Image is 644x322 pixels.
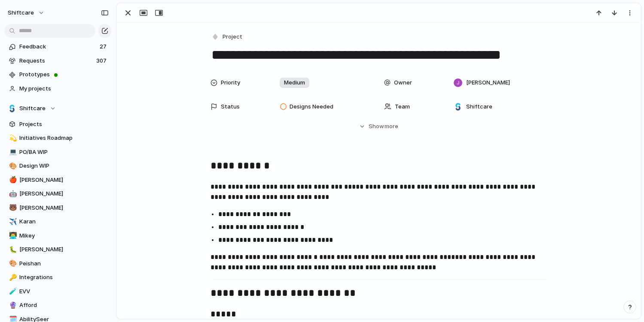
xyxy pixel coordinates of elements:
[4,159,112,172] a: 🎨Design WIP
[8,287,16,296] button: 🧪
[9,301,15,310] div: 🔮
[19,190,109,198] span: [PERSON_NAME]
[19,217,109,226] span: Karan
[19,301,109,310] span: Afford
[8,9,34,17] span: shiftcare
[100,42,108,51] span: 27
[8,204,16,212] button: 🐻
[9,161,15,171] div: 🎨
[4,146,112,159] a: 💻PO/BA WIP
[19,259,109,268] span: Peishan
[19,57,94,65] span: Requests
[466,78,510,87] span: [PERSON_NAME]
[9,189,15,199] div: 🤖
[19,273,109,282] span: Integrations
[19,120,109,129] span: Projects
[4,132,112,144] a: 💫Initiatives Roadmap
[9,259,15,268] div: 🎨
[9,133,15,143] div: 💫
[466,102,492,111] span: Shiftcare
[4,40,112,53] a: Feedback27
[385,122,398,131] span: more
[9,231,15,241] div: 👨‍💻
[395,102,410,111] span: Team
[4,215,112,228] a: ✈️Karan
[4,68,112,81] a: Prototypes
[221,78,240,87] span: Priority
[19,287,109,296] span: EVV
[211,119,547,134] button: Showmore
[8,273,16,282] button: 🔑
[4,6,49,20] button: shiftcare
[9,203,15,213] div: 🐻
[4,271,112,284] a: 🔑Integrations
[210,31,245,43] button: Project
[221,102,240,111] span: Status
[4,243,112,256] a: 🐛[PERSON_NAME]
[19,232,109,240] span: Mikey
[8,301,16,310] button: 🔮
[9,245,15,255] div: 🐛
[4,54,112,67] a: Requests307
[8,245,16,254] button: 🐛
[4,299,112,312] a: 🔮Afford
[8,259,16,268] button: 🎨
[96,57,108,65] span: 307
[19,162,109,170] span: Design WIP
[4,257,112,270] a: 🎨Peishan
[4,202,112,214] a: 🐻[PERSON_NAME]
[19,245,109,254] span: [PERSON_NAME]
[19,70,109,79] span: Prototypes
[8,176,16,184] button: 🍎
[9,147,15,157] div: 💻
[394,78,412,87] span: Owner
[9,175,15,185] div: 🍎
[19,204,109,212] span: [PERSON_NAME]
[8,148,16,156] button: 💻
[8,134,16,142] button: 💫
[19,84,109,93] span: My projects
[19,148,109,156] span: PO/BA WIP
[19,134,109,142] span: Initiatives Roadmap
[4,174,112,187] a: 🍎[PERSON_NAME]
[19,42,97,51] span: Feedback
[4,82,112,95] a: My projects
[4,102,112,115] button: Shiftcare
[8,162,16,170] button: 🎨
[4,229,112,242] a: 👨‍💻Mikey
[4,118,112,131] a: Projects
[9,217,15,227] div: ✈️
[369,122,384,131] span: Show
[8,217,16,226] button: ✈️
[8,190,16,198] button: 🤖
[223,33,242,41] span: Project
[4,187,112,200] a: 🤖[PERSON_NAME]
[9,286,15,296] div: 🧪
[19,176,109,184] span: [PERSON_NAME]
[290,102,333,111] span: Designs Needed
[284,78,305,87] span: Medium
[9,273,15,283] div: 🔑
[4,285,112,298] a: 🧪EVV
[19,104,46,113] span: Shiftcare
[8,232,16,240] button: 👨‍💻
